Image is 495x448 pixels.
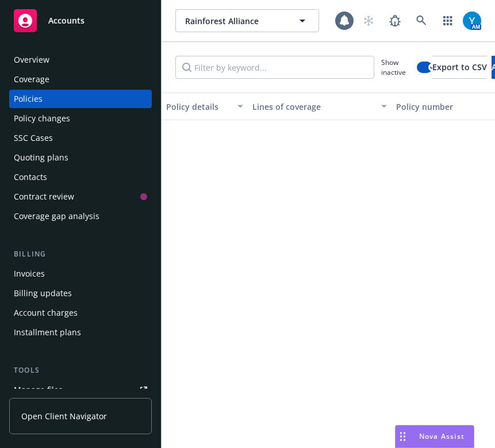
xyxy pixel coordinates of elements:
div: Manage files [14,381,63,399]
div: Coverage gap analysis [14,207,99,225]
a: Contacts [9,168,152,186]
div: Tools [9,365,152,376]
span: Show inactive [381,58,412,77]
span: Nova Assist [419,431,465,441]
a: SSC Cases [9,129,152,147]
a: Report a Bug [383,9,406,32]
span: Export to CSV [432,62,487,72]
a: Start snowing [357,9,380,32]
div: Contract review [14,187,74,206]
div: Billing updates [14,284,72,303]
div: Contacts [14,168,47,186]
span: Accounts [48,16,85,25]
a: Switch app [436,9,459,32]
div: Invoices [14,265,45,283]
button: Lines of coverage [248,93,392,120]
a: Coverage gap analysis [9,207,152,225]
div: Policy number [396,101,489,113]
a: Policy changes [9,109,152,128]
div: Policy changes [14,109,70,128]
a: Accounts [9,5,152,37]
a: Search [410,9,433,32]
div: Drag to move [396,426,410,447]
div: Quoting plans [14,148,68,167]
a: Overview [9,51,152,69]
div: Account charges [14,304,78,322]
div: Policy details [166,101,231,113]
a: Contract review [9,187,152,206]
button: Export to CSV [432,56,487,79]
input: Filter by keyword... [175,56,374,79]
button: Policy details [162,93,248,120]
div: Billing [9,248,152,260]
a: Invoices [9,265,152,283]
a: Quoting plans [9,148,152,167]
div: SSC Cases [14,129,53,147]
a: Account charges [9,304,152,322]
div: Coverage [14,70,49,89]
a: Manage files [9,381,152,399]
a: Installment plans [9,323,152,342]
a: Coverage [9,70,152,89]
span: Rainforest Alliance [185,15,285,27]
button: Nova Assist [395,425,474,448]
a: Billing updates [9,284,152,303]
div: Installment plans [14,323,81,342]
button: Rainforest Alliance [175,9,319,32]
span: Open Client Navigator [21,410,107,422]
a: Policies [9,90,152,108]
div: Overview [14,51,49,69]
div: Policies [14,90,43,108]
img: photo [463,12,481,30]
div: Lines of coverage [252,101,374,113]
